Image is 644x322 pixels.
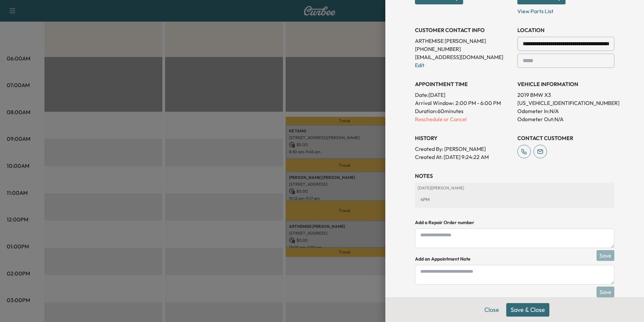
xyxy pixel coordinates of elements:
h4: Add an Appointment Note [415,256,614,262]
button: Save & Close [506,303,549,317]
p: Created At : [DATE] 9:24:22 AM [415,153,512,161]
p: [DATE] | [PERSON_NAME] [418,185,612,191]
p: [EMAIL_ADDRESS][DOMAIN_NAME] [415,53,512,61]
p: 2019 BMW X3 [517,91,614,99]
p: Date: [DATE] [415,91,512,99]
p: Created By : [PERSON_NAME] [415,145,512,153]
p: [US_VEHICLE_IDENTIFICATION_NUMBER] [517,99,614,107]
div: 4PM [418,193,612,206]
h3: NOTES [415,172,614,180]
h3: CUSTOMER CONTACT INFO [415,26,512,34]
a: Edit [415,62,424,69]
button: Close [480,303,504,317]
p: ARTHEMISE [PERSON_NAME] [415,37,512,45]
h3: VEHICLE INFORMATION [517,80,614,88]
p: Odometer Out: N/A [517,115,614,123]
h3: History [415,134,512,142]
p: View Parts List [517,4,614,15]
p: Reschedule or Cancel [415,115,512,123]
h3: LOCATION [517,26,614,34]
h4: Add a Repair Order number [415,219,614,226]
h3: APPOINTMENT TIME [415,80,512,88]
h3: CONTACT CUSTOMER [517,134,614,142]
p: Duration: 60 minutes [415,107,512,115]
p: [PHONE_NUMBER] [415,45,512,53]
p: Odometer In: N/A [517,107,614,115]
span: 2:00 PM - 6:00 PM [455,99,501,107]
p: Arrival Window: [415,99,512,107]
